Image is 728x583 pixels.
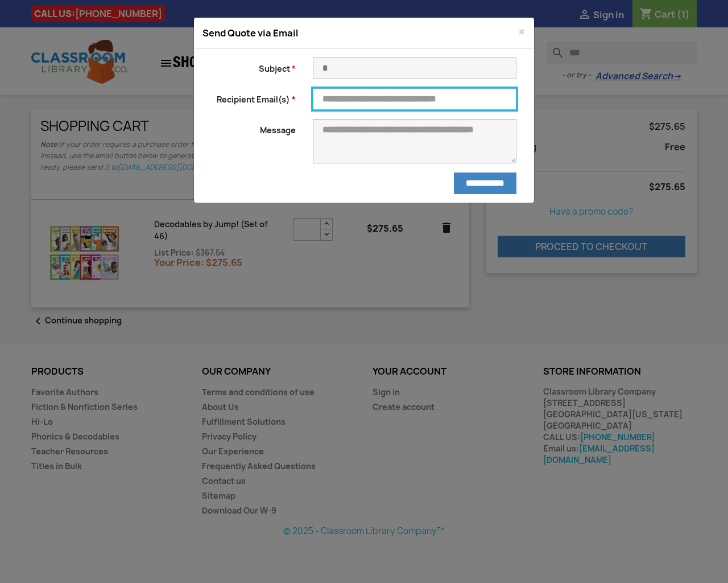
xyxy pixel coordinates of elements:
label: Message [194,119,304,136]
label: Recipient Email(s) [194,88,304,105]
h5: Send Quote via Email [202,27,298,39]
span: × [518,22,526,42]
button: Close [518,25,526,39]
label: Subject [194,58,304,75]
